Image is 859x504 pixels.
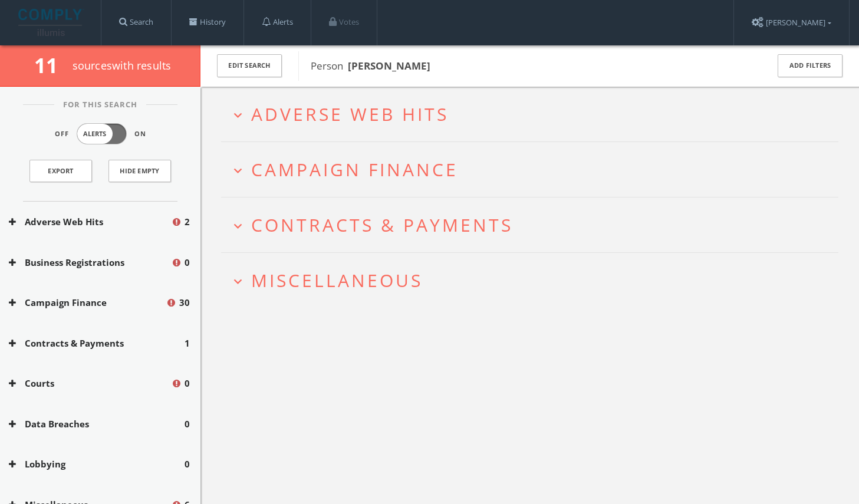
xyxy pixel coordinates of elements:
button: Campaign Finance [9,296,166,309]
i: expand_more [230,163,246,179]
button: Business Registrations [9,256,171,269]
img: illumis [18,9,84,36]
span: source s with results [73,58,172,73]
button: Lobbying [9,457,185,471]
button: Courts [9,377,171,390]
button: Add Filters [778,54,842,77]
span: Contracts & Payments [251,213,513,237]
i: expand_more [230,107,246,123]
span: For This Search [54,99,146,111]
button: expand_moreCampaign Finance [230,160,838,179]
button: expand_moreContracts & Payments [230,215,838,235]
button: expand_moreMiscellaneous [230,271,838,290]
span: 0 [185,417,190,431]
span: 0 [185,377,190,390]
b: [PERSON_NAME] [348,59,430,73]
span: On [134,129,146,139]
button: Hide Empty [108,160,171,182]
i: expand_more [230,218,246,234]
button: Edit Search [217,54,282,77]
button: Adverse Web Hits [9,215,171,229]
button: expand_moreAdverse Web Hits [230,104,838,124]
span: 1 [185,337,190,350]
button: Data Breaches [9,417,185,431]
span: 30 [179,296,190,309]
span: Miscellaneous [251,268,423,292]
span: Adverse Web Hits [251,102,449,126]
i: expand_more [230,274,246,289]
span: 2 [185,215,190,229]
span: 0 [185,256,190,269]
span: 0 [185,457,190,471]
span: Person [311,59,430,73]
span: 11 [34,51,68,79]
span: Off [55,129,69,139]
button: Contracts & Payments [9,337,185,350]
a: Export [29,160,92,182]
span: Campaign Finance [251,157,458,182]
